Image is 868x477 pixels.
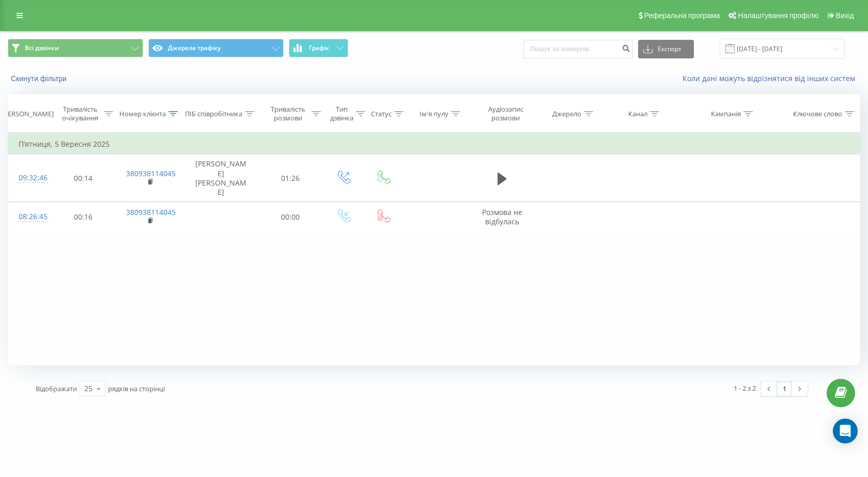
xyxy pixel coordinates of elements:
span: Розмова не відбулась [482,207,522,226]
td: П’ятниця, 5 Вересня 2025 [8,134,860,155]
a: 380938114045 [126,207,176,217]
button: Всі дзвінки [8,39,143,57]
div: Канал [628,110,647,118]
span: Налаштування профілю [738,11,818,20]
div: 1 - 2 з 2 [734,383,756,393]
button: Експорт [638,40,694,58]
td: 00:14 [50,155,116,202]
span: Графік [309,44,329,52]
div: Open Intercom Messenger [833,419,858,443]
div: Номер клієнта [119,110,166,118]
span: Вихід [836,11,854,20]
td: 01:26 [258,155,323,202]
div: 25 [84,383,92,394]
div: Тривалість розмови [267,105,309,122]
button: Джерела трафіку [148,39,284,57]
div: Джерело [552,110,581,118]
span: рядків на сторінці [108,384,165,393]
div: ПІБ співробітника [185,110,242,118]
td: [PERSON_NAME] [PERSON_NAME] [184,155,257,202]
div: Тривалість очікування [59,105,101,122]
td: 00:16 [50,202,116,232]
div: Кампанія [711,110,741,118]
div: Тип дзвінка [330,105,353,122]
td: 00:00 [258,202,323,232]
input: Пошук за номером [523,40,633,58]
a: Коли дані можуть відрізнятися вiд інших систем [683,73,860,83]
a: 380938114045 [126,168,176,178]
div: Ключове слово [793,110,842,118]
span: Відображати [36,384,77,393]
span: Всі дзвінки [25,44,59,52]
button: Графік [289,39,348,57]
div: Ім'я пулу [420,110,448,118]
div: [PERSON_NAME] [2,110,54,118]
div: Статус [371,110,392,118]
div: Аудіозапис розмови [480,105,531,122]
span: Реферальна програма [644,11,720,20]
div: 09:32:46 [19,168,40,188]
button: Скинути фільтри [8,74,72,83]
div: 08:26:45 [19,207,40,227]
a: 1 [777,381,792,396]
